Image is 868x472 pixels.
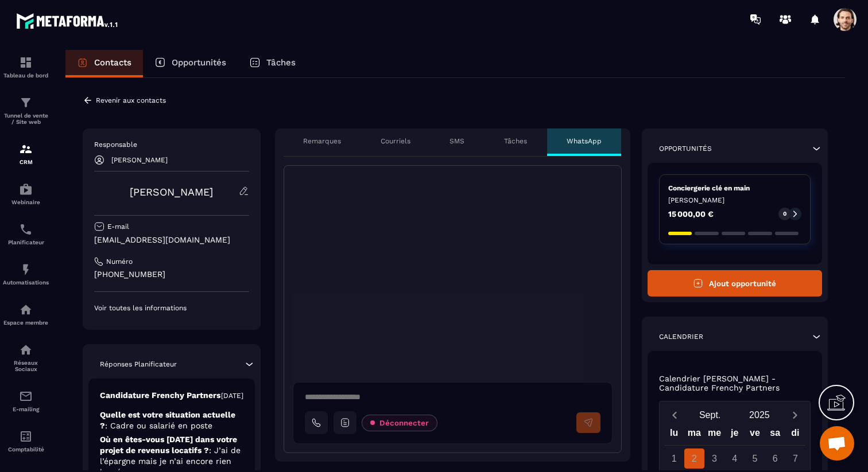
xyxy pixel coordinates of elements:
img: automations [19,303,33,317]
p: Tâches [266,57,296,68]
a: Contacts [65,50,143,77]
p: Courriels [381,136,410,146]
div: 5 [745,448,765,469]
div: 4 [724,448,745,469]
p: Voir toutes les informations [94,303,249,313]
div: 7 [785,448,805,469]
p: 15 000,00 € [668,210,714,218]
p: Planificateur [3,239,49,245]
p: Espace membre [3,319,49,326]
a: automationsautomationsAutomatisations [3,254,49,294]
p: Opportunités [172,57,226,68]
img: automations [19,182,33,196]
button: Open months overlay [685,405,735,425]
div: sa [765,425,785,445]
span: Déconnecter [379,419,429,427]
p: [PHONE_NUMBER] [94,269,249,280]
p: 0 [783,210,786,218]
button: Déconnecter [362,415,437,431]
p: Webinaire [3,199,49,205]
img: email [19,389,33,403]
button: Next month [784,407,805,423]
div: me [704,425,724,445]
div: lu [664,425,684,445]
img: social-network [19,343,33,357]
a: social-networksocial-networkRéseaux Sociaux [3,334,49,381]
button: Previous month [664,407,685,423]
p: E-mailing [3,406,49,412]
img: automations [19,263,33,276]
p: Tâches [504,136,527,146]
a: automationsautomationsWebinaire [3,174,49,214]
a: schedulerschedulerPlanificateur [3,214,49,254]
p: Opportunités [659,144,712,153]
p: Automatisations [3,279,49,286]
p: Responsable [94,140,249,149]
p: Tableau de bord [3,72,49,79]
div: 1 [664,448,684,469]
a: formationformationCRM [3,134,49,174]
a: Ouvrir le chat [820,426,854,461]
a: Tâches [238,50,307,77]
a: formationformationTunnel de vente / Site web [3,87,49,134]
img: logo [16,10,119,31]
button: Ajout opportunité [648,270,823,297]
p: CRM [3,159,49,165]
p: Remarques [303,136,341,146]
p: Revenir aux contacts [96,96,166,104]
p: [EMAIL_ADDRESS][DOMAIN_NAME] [94,235,249,245]
a: emailemailE-mailing [3,381,49,421]
p: Numéro [106,257,133,266]
div: 2 [684,448,704,469]
p: Réseaux Sociaux [3,360,49,372]
p: [PERSON_NAME] [668,196,802,205]
div: di [785,425,805,445]
p: Conciergerie clé en main [668,184,802,193]
a: automationsautomationsEspace membre [3,294,49,334]
p: Contacts [94,57,131,68]
div: ma [684,425,704,445]
img: formation [19,56,33,69]
p: WhatsApp [567,136,602,146]
div: je [724,425,745,445]
button: Open years overlay [735,405,784,425]
p: Calendrier [PERSON_NAME] - Candidature Frenchy Partners [659,374,811,392]
img: scheduler [19,223,33,236]
p: Réponses Planificateur [100,360,177,369]
div: 6 [765,448,785,469]
div: ve [745,425,765,445]
p: Candidature Frenchy Partners [100,390,220,401]
p: Calendrier [659,332,703,341]
div: 3 [704,448,724,469]
p: Tunnel de vente / Site web [3,112,49,125]
a: Opportunités [143,50,238,77]
a: accountantaccountantComptabilité [3,421,49,461]
img: formation [19,96,33,110]
p: Quelle est votre situation actuelle ? [100,409,243,431]
p: E-mail [107,222,129,231]
p: Comptabilité [3,446,49,453]
img: formation [19,142,33,156]
span: : Cadre ou salarié en poste [105,421,212,430]
p: [PERSON_NAME] [111,156,168,164]
a: [PERSON_NAME] [130,186,213,198]
p: [DATE] [221,391,243,400]
img: accountant [19,430,33,443]
p: SMS [449,136,464,146]
a: formationformationTableau de bord [3,47,49,87]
